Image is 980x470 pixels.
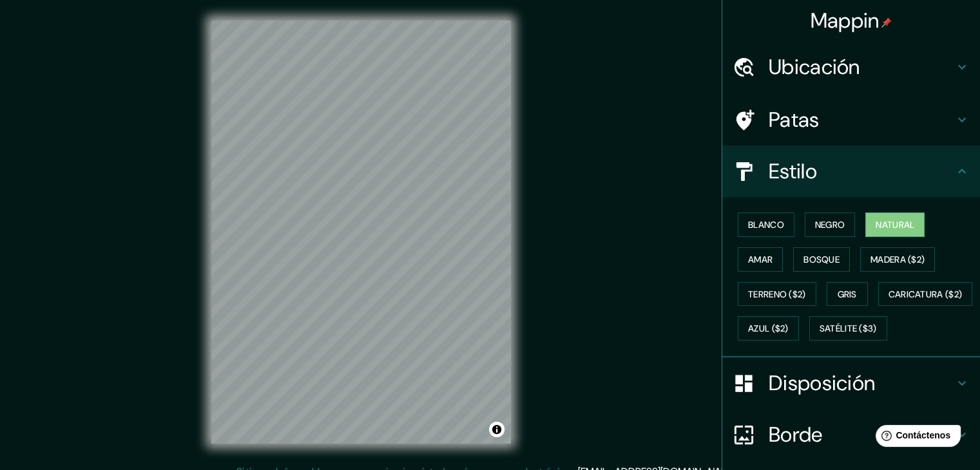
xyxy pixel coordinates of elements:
font: Borde [769,421,823,448]
button: Satélite ($3) [809,316,887,341]
canvas: Mapa [211,21,511,444]
font: Ubicación [769,53,860,80]
iframe: Lanzador de widgets de ayuda [865,420,966,456]
font: Blanco [748,219,784,230]
font: Madera ($2) [870,254,925,265]
font: Amar [748,254,773,265]
font: Satélite ($3) [820,323,877,335]
font: Caricatura ($2) [889,288,963,300]
div: Patas [722,94,980,146]
font: Azul ($2) [748,323,789,335]
button: Terreno ($2) [738,282,816,306]
button: Natural [865,212,925,237]
button: Caricatura ($2) [878,282,973,306]
font: Bosque [803,254,840,265]
font: Gris [838,288,857,300]
button: Gris [827,282,868,306]
div: Disposición [722,357,980,409]
font: Terreno ($2) [748,288,806,300]
font: Natural [876,219,914,230]
div: Ubicación [722,41,980,93]
font: Estilo [769,158,817,185]
button: Azul ($2) [738,316,799,341]
font: Mappin [811,7,879,34]
button: Madera ($2) [860,247,935,272]
div: Borde [722,409,980,460]
font: Patas [769,106,820,133]
button: Bosque [793,247,850,272]
button: Amar [738,247,783,272]
button: Blanco [738,212,794,237]
font: Disposición [769,370,875,397]
font: Negro [815,219,845,230]
div: Estilo [722,146,980,197]
button: Activar o desactivar atribución [489,422,504,437]
button: Negro [805,212,856,237]
img: pin-icon.png [881,17,892,28]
